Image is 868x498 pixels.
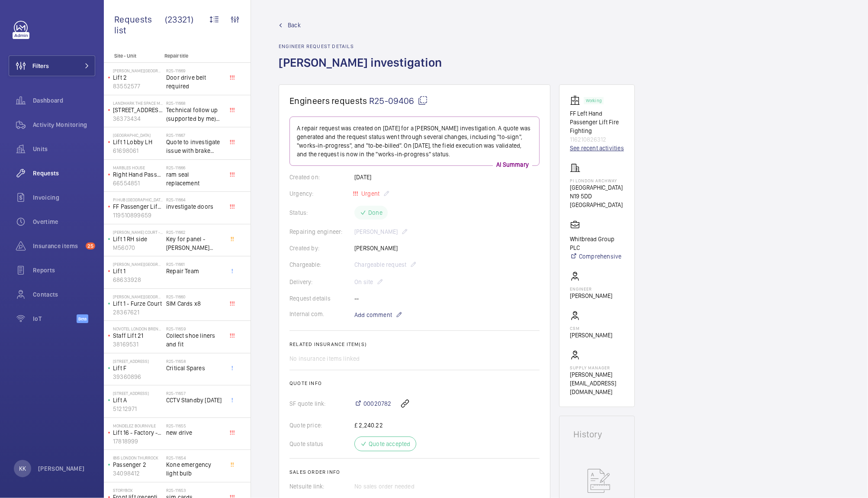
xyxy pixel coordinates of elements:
[279,43,447,49] h2: Engineer request details
[570,331,612,340] p: [PERSON_NAME]
[570,286,612,291] p: Engineer
[113,391,163,396] p: [STREET_ADDRESS]
[166,391,223,396] h2: R25-11657
[297,124,532,158] p: A repair request was created on [DATE] for a [PERSON_NAME] investigation. A quote was generated a...
[164,53,222,59] p: Repair title
[166,364,223,372] span: Critical Spares
[104,53,161,59] p: Site - Unit
[33,217,95,226] span: Overtime
[289,95,367,106] span: Engineers requests
[570,235,624,252] p: Whitbread Group PLC
[570,192,624,209] p: N19 5DD [GEOGRAPHIC_DATA]
[113,437,163,446] p: 17818999
[113,275,163,284] p: 68633928
[113,100,163,106] p: Landmark The Space Mayfair
[33,193,95,202] span: Invoicing
[113,340,163,349] p: 38169531
[113,211,163,220] p: 119510899659
[166,138,223,155] span: Quote to investigate issue with brake release system on lifts 1, 3 and 4
[33,145,95,153] span: Units
[354,399,391,408] a: 00020782
[289,380,540,386] h2: Quote info
[113,262,163,267] p: [PERSON_NAME][GEOGRAPHIC_DATA]
[113,428,163,437] p: Lift 16 - Factory - L Block
[573,430,620,439] h1: History
[113,68,163,73] p: [PERSON_NAME][GEOGRAPHIC_DATA]
[113,106,163,114] p: [STREET_ADDRESS]
[19,464,26,473] p: KK
[114,14,165,36] span: Requests list
[86,243,95,249] span: 25
[166,133,223,138] h2: R25-11667
[113,396,163,404] p: Lift A
[279,55,447,84] h1: [PERSON_NAME] investigation
[570,365,624,370] p: Supply manager
[113,294,163,299] p: [PERSON_NAME][GEOGRAPHIC_DATA]
[33,242,82,250] span: Insurance items
[33,266,95,275] span: Reports
[570,291,612,300] p: [PERSON_NAME]
[166,488,223,493] h2: R25-11653
[113,308,163,317] p: 28367621
[570,109,624,135] p: FF Left Hand Passenger Lift Fire Fighting
[113,114,163,123] p: 36373434
[113,133,163,138] p: [GEOGRAPHIC_DATA]
[166,100,223,106] h2: R25-11668
[166,428,223,437] span: new drive
[166,170,223,188] span: ram seal replacement
[586,99,601,102] p: Working
[113,179,163,188] p: 66554851
[113,423,163,428] p: Mondelez Bournvile
[166,460,223,478] span: Kone emergency light bulb
[493,160,532,169] p: AI Summary
[570,135,624,144] p: 116210826312
[166,267,223,275] span: Repair Team
[38,464,85,473] p: [PERSON_NAME]
[113,267,163,275] p: Lift 1
[32,61,49,70] span: Filters
[113,299,163,308] p: Lift 1 - Furze Court
[113,372,163,381] p: 39360896
[166,359,223,364] h2: R25-11658
[570,95,584,106] img: elevator.svg
[166,235,223,252] span: Key for panel - [PERSON_NAME] Court
[113,165,163,170] p: Marbles House
[166,230,223,235] h2: R25-11662
[113,82,163,91] p: 83552577
[166,197,223,202] h2: R25-11664
[113,230,163,235] p: [PERSON_NAME] Court - High Risk Building
[33,290,95,299] span: Contacts
[166,396,223,404] span: CCTV Standby [DATE]
[113,170,163,179] p: Right Hand Passenger (Looking from outside main gate)
[113,326,163,331] p: NOVOTEL LONDON BRENTFORD
[288,21,301,29] span: Back
[166,202,223,211] span: investigate doors
[9,55,95,76] button: Filters
[166,455,223,460] h2: R25-11654
[166,299,223,308] span: SIM Cards x8
[113,469,163,478] p: 34098412
[33,96,95,105] span: Dashboard
[113,359,163,364] p: [STREET_ADDRESS]
[570,252,624,261] a: Comprehensive
[166,68,223,73] h2: R25-11669
[166,262,223,267] h2: R25-11661
[369,95,428,106] span: R25-09406
[113,404,163,413] p: 51212971
[570,183,624,192] p: [GEOGRAPHIC_DATA]
[113,235,163,243] p: Lift 1 RH side
[354,310,392,319] span: Add comment
[166,326,223,331] h2: R25-11659
[113,73,163,82] p: Lift 2
[33,120,95,129] span: Activity Monitoring
[570,370,624,396] p: [PERSON_NAME][EMAIL_ADDRESS][DOMAIN_NAME]
[113,146,163,155] p: 61698061
[113,331,163,340] p: Staff Lift 21
[113,197,163,202] p: PI Hub [GEOGRAPHIC_DATA], [GEOGRAPHIC_DATA][PERSON_NAME]
[113,202,163,211] p: FF Passenger Lift Left Hand Fire Fighting
[289,341,540,347] h2: Related insurance item(s)
[570,178,624,183] p: PI London Archway
[363,399,391,408] span: 00020782
[113,455,163,460] p: IBIS LONDON THURROCK
[166,331,223,349] span: Collect shoe liners and fit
